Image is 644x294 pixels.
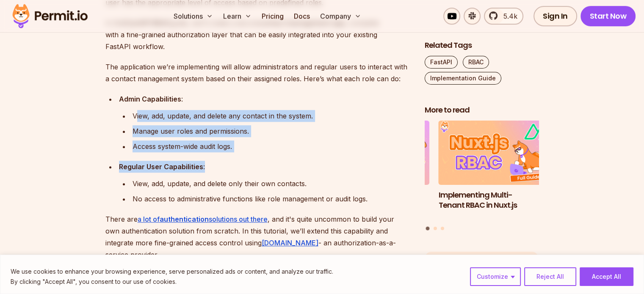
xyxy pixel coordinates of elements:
[498,11,517,21] span: 5.4k
[315,121,429,185] img: Policy-Based Access Control (PBAC) Isn’t as Great as You Think
[426,227,430,231] button: Go to slide 1
[160,215,209,223] strong: authentication
[119,93,411,105] div: :
[441,227,444,230] button: Go to slide 3
[11,277,333,287] p: By clicking "Accept All", you consent to our use of cookies.
[315,121,429,222] li: 3 of 3
[119,161,411,173] div: :
[262,239,318,247] a: [DOMAIN_NAME]
[170,8,216,25] button: Solutions
[105,61,411,85] p: The application we’re implementing will allow administrators and regular users to interact with a...
[580,267,633,286] button: Accept All
[105,213,411,261] p: There are , and it's quite uncommon to build your own authentication solution from scratch. In th...
[425,105,539,116] h2: More to read
[8,2,91,30] img: Permit logo
[317,8,365,25] button: Company
[133,110,411,122] div: View, add, update, and delete any contact in the system.
[425,56,458,69] a: FastAPI
[439,121,553,222] a: Implementing Multi-Tenant RBAC in Nuxt.jsImplementing Multi-Tenant RBAC in Nuxt.js
[425,121,539,232] div: Posts
[290,8,313,25] a: Docs
[580,6,636,26] a: Start Now
[463,56,489,69] a: RBAC
[138,215,268,223] a: a lot ofauthenticationsolutions out there
[470,267,521,286] button: Customize
[133,193,411,205] div: No access to administrative functions like role management or audit logs.
[11,267,333,277] p: We use cookies to enhance your browsing experience, serve personalized ads or content, and analyz...
[524,267,576,286] button: Reject All
[484,8,523,25] a: 5.4k
[105,17,411,52] p: In this guide, we’ll create a secure , complete with a fine-grained authorization layer that can ...
[533,6,577,26] a: Sign In
[258,8,287,25] a: Pricing
[439,190,553,211] h3: Implementing Multi-Tenant RBAC in Nuxt.js
[315,190,429,221] h3: Policy-Based Access Control (PBAC) Isn’t as Great as You Think
[133,178,411,190] div: View, add, update, and delete only their own contacts.
[119,162,203,171] strong: Regular User Capabilities
[133,140,411,152] div: Access system-wide audit logs.
[439,121,553,185] img: Implementing Multi-Tenant RBAC in Nuxt.js
[133,125,411,137] div: Manage user roles and permissions.
[425,41,539,51] h2: Related Tags
[220,8,255,25] button: Learn
[425,72,501,85] a: Implementation Guide
[439,121,553,222] li: 1 of 3
[119,95,181,103] strong: Admin Capabilities
[434,227,437,230] button: Go to slide 2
